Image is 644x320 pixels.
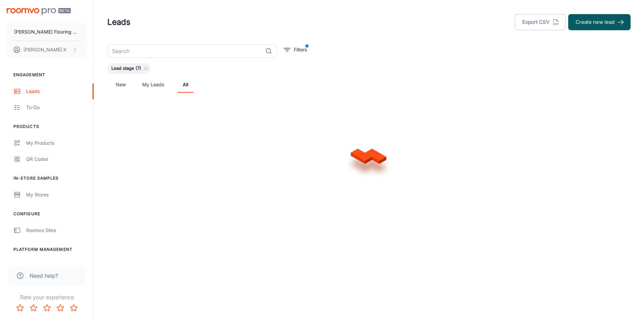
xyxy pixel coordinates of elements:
[7,23,87,41] button: [PERSON_NAME] Flooring Center Inc
[107,63,150,74] div: Lead stage (7)
[515,14,566,30] button: Export CSV
[26,155,87,163] div: QR Codes
[26,104,87,111] div: To-do
[294,46,307,53] p: Filters
[282,44,309,55] button: filter
[14,28,79,36] p: [PERSON_NAME] Flooring Center Inc
[568,14,631,30] button: Create new lead
[26,191,87,198] div: My Stores
[7,41,87,58] button: [PERSON_NAME] K
[113,77,129,93] a: New
[107,16,130,28] h1: Leads
[26,227,87,234] div: Roomvo Sites
[107,44,263,58] input: Search
[142,77,164,93] a: My Leads
[23,46,66,53] p: [PERSON_NAME] K
[26,139,87,147] div: My Products
[177,77,194,93] a: All
[7,8,71,15] img: Roomvo PRO Beta
[26,88,87,95] div: Leads
[107,65,145,72] span: Lead stage (7)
